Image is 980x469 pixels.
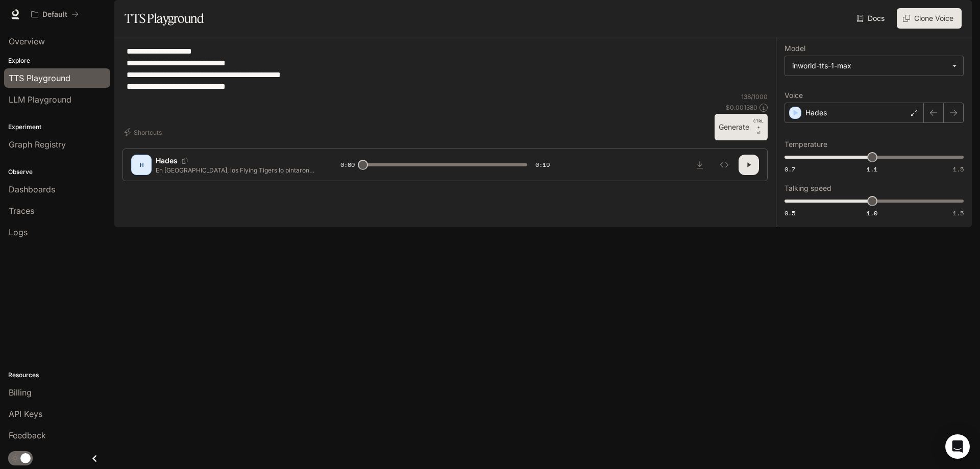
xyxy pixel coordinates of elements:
span: 0.5 [785,209,795,217]
span: 1.5 [953,165,964,174]
span: 1.5 [953,209,964,217]
div: H [133,157,150,173]
p: Talking speed [785,185,831,192]
p: Hades [156,156,178,166]
button: Inspect [714,155,734,175]
p: CTRL + [753,118,764,130]
p: Temperature [785,141,827,148]
a: Docs [854,8,889,29]
div: inworld-tts-1-max [792,61,947,71]
div: Open Intercom Messenger [945,434,970,459]
button: Shortcuts [122,124,166,140]
p: Default [42,10,67,19]
p: Hades [805,108,827,118]
span: 1.1 [867,165,877,174]
p: Model [785,45,805,52]
p: 138 / 1000 [741,92,768,101]
button: Download audio [690,155,710,175]
span: 1.0 [867,209,877,217]
button: Clone Voice [897,8,962,29]
div: inworld-tts-1-max [785,56,963,76]
span: 0:00 [340,160,355,170]
button: GenerateCTRL +⏎ [715,114,768,140]
p: ⏎ [753,118,764,136]
span: 0.7 [785,165,795,174]
button: Copy Voice ID [178,158,192,164]
p: Voice [785,92,803,99]
p: $ 0.001380 [726,103,757,112]
p: En [GEOGRAPHIC_DATA], los Flying Tigers lo pintaron con dientes de tiburón y convirtieron su debi... [156,166,316,175]
button: All workspaces [27,4,83,24]
h1: TTS Playground [125,8,204,29]
span: 0:19 [535,160,550,170]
